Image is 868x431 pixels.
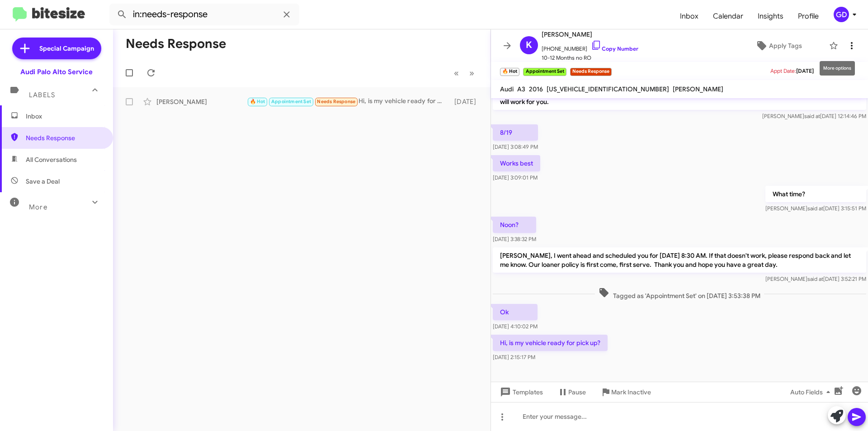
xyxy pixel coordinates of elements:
a: Insights [750,3,791,29]
p: Ok [493,304,538,320]
span: Appointment Set [271,99,311,104]
a: Special Campaign [12,38,101,59]
button: Auto Fields [783,384,841,400]
button: Pause [550,384,593,400]
span: » [469,67,474,79]
button: GD [826,7,858,22]
nav: Page navigation example [449,64,480,82]
p: Noon? [493,217,536,233]
a: Profile [791,3,826,29]
span: [DATE] 3:08:49 PM [493,143,538,150]
span: said at [807,275,823,282]
span: [DATE] 2:15:17 PM [493,354,535,360]
span: Audi [500,85,514,93]
span: 🔥 Hot [250,99,265,104]
span: 10-12 Months no RO [542,53,638,62]
h1: Needs Response [126,37,226,51]
span: [PHONE_NUMBER] [542,40,638,53]
span: [PERSON_NAME] [673,85,723,93]
div: [DATE] [450,97,483,106]
span: [DATE] 3:09:01 PM [493,174,538,181]
span: [US_VEHICLE_IDENTIFICATION_NUMBER] [547,85,669,93]
span: Needs Response [317,99,355,104]
span: [PERSON_NAME] [DATE] 3:52:21 PM [765,275,866,282]
span: Pause [568,384,586,400]
p: What time? [765,186,866,202]
span: K [526,38,532,52]
span: Special Campaign [39,44,94,53]
span: All Conversations [26,155,77,164]
div: More options [820,61,855,76]
a: Calendar [706,3,750,29]
span: « [454,67,459,79]
span: Tagged as 'Appointment Set' on [DATE] 3:53:38 PM [595,287,764,300]
span: Templates [498,384,543,400]
span: [PERSON_NAME] [DATE] 3:15:51 PM [765,205,866,212]
span: [PERSON_NAME] [DATE] 12:14:46 PM [762,113,866,119]
span: A3 [517,85,525,93]
button: Previous [448,64,464,82]
span: Needs Response [26,133,103,142]
p: [PERSON_NAME], I went ahead and scheduled you for [DATE] 8:30 AM. If that doesn't work, please re... [493,247,866,273]
a: Inbox [673,3,706,29]
button: Apply Tags [732,38,825,54]
p: 8/19 [493,124,538,141]
button: Templates [491,384,550,400]
span: Save a Deal [26,177,60,186]
span: Apply Tags [769,38,802,54]
span: Auto Fields [790,384,834,400]
small: Appointment Set [523,68,566,76]
span: said at [807,205,823,212]
span: 2016 [529,85,543,93]
span: [DATE] [796,67,814,74]
button: Next [464,64,480,82]
span: More [29,203,47,211]
p: Hi, is my vehicle ready for pick up? [493,335,608,351]
p: Works best [493,155,540,171]
div: Audi Palo Alto Service [20,67,93,76]
span: Appt Date: [770,67,796,74]
span: Mark Inactive [611,384,651,400]
div: Hi, is my vehicle ready for pick up? [247,96,450,107]
button: Mark Inactive [593,384,658,400]
a: Copy Number [591,45,638,52]
span: [PERSON_NAME] [542,29,638,40]
div: GD [834,7,849,22]
span: Labels [29,91,55,99]
small: Needs Response [570,68,612,76]
div: [PERSON_NAME] [156,97,247,106]
input: Search [109,4,299,25]
span: [DATE] 3:38:32 PM [493,236,536,242]
small: 🔥 Hot [500,68,519,76]
span: [DATE] 4:10:02 PM [493,323,538,330]
span: said at [804,113,820,119]
span: Inbox [26,112,103,121]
